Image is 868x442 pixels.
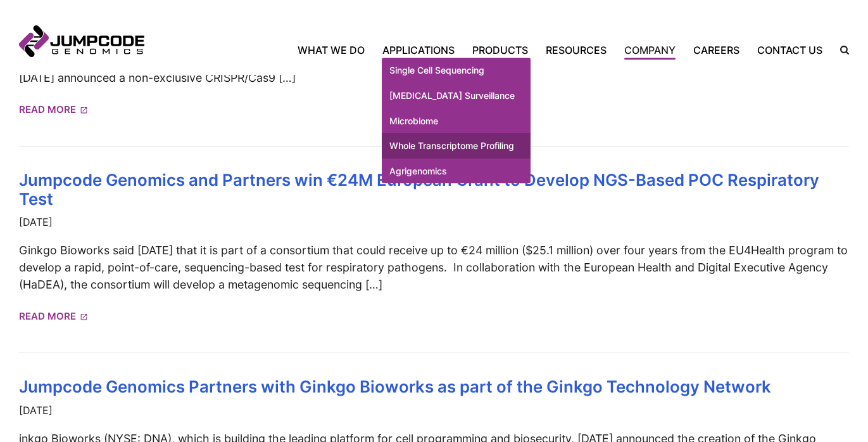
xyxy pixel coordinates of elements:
[537,42,615,58] a: Resources
[615,42,684,58] a: Company
[374,42,463,58] a: Applications
[19,242,849,293] p: Ginkgo Bioworks said [DATE] that it is part of a consortium that could receive up to €24 million ...
[382,83,531,108] a: [MEDICAL_DATA] Surveillance
[19,214,849,230] time: [DATE]
[831,46,849,55] label: Search the site.
[382,58,531,83] a: Single Cell Sequencing
[382,108,531,134] a: Microbiome
[19,306,88,328] a: Read More
[144,42,831,58] nav: Primary Navigation
[19,99,88,121] a: Read More
[19,403,849,418] time: [DATE]
[748,42,831,58] a: Contact Us
[463,42,537,58] a: Products
[382,133,531,159] a: Whole Transcriptome Profiling
[684,42,748,58] a: Careers
[382,159,531,184] a: Agrigenomics
[298,42,374,58] a: What We Do
[19,377,771,396] a: Jumpcode Genomics Partners with Ginkgo Bioworks as part of the Ginkgo Technology Network
[19,170,819,209] a: Jumpcode Genomics and Partners win €24M European Grant to Develop NGS-Based POC Respiratory Test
